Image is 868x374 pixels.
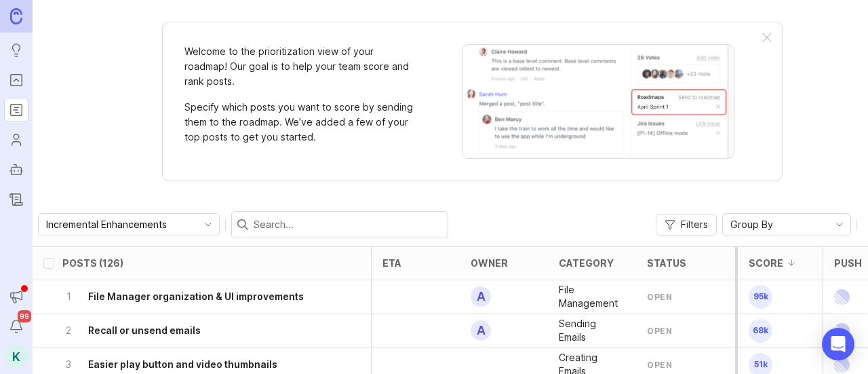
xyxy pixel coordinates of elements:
div: owner [471,258,508,268]
div: open [647,359,672,371]
p: File Management [559,283,625,310]
img: Linear Logo [834,280,850,314]
span: Filters [681,218,708,231]
button: 1File Manager organization & UI improvements [62,280,371,314]
button: Notifications [4,314,28,339]
button: 2Recall or unsend emails [62,314,371,348]
div: open [647,291,672,303]
span: Group By [730,217,773,232]
span: 68k [749,319,772,343]
button: Announcements [4,284,28,309]
p: Welcome to the prioritization view of your roadmap! Our goal is to help your team score and rank ... [184,44,415,89]
img: Canny Home [10,8,22,24]
input: Search... [254,217,442,232]
div: A [471,286,491,307]
span: 95k [749,285,772,309]
span: 99 [18,310,31,322]
svg: toggle icon [197,219,219,230]
a: Ideas [4,38,28,62]
div: toggle menu [722,213,851,236]
p: 2 [62,324,75,337]
div: Open Intercom Messenger [822,328,854,360]
button: K [4,344,28,369]
div: eta [382,258,401,268]
h6: Recall or unsend emails [88,324,201,337]
div: Posts (126) [62,258,123,268]
div: Push [834,258,862,268]
a: Portal [4,68,28,92]
a: Users [4,128,28,152]
button: Filters [656,214,717,236]
div: status [647,258,686,268]
p: Sending Emails [559,317,625,344]
a: Autopilot [4,157,28,182]
div: open [647,325,672,337]
input: Incremental Enhancements [46,217,196,232]
div: Score [749,258,783,268]
a: Changelog [4,187,28,212]
h6: File Manager organization & UI improvements [88,290,304,303]
img: When viewing a post, you can send it to a roadmap [462,44,734,159]
img: Linear Logo [834,314,850,348]
a: Roadmaps [4,98,28,122]
div: toggle menu [38,213,220,236]
div: A [471,320,491,341]
h6: Easier play button and video thumbnails [88,358,277,371]
p: Specify which posts you want to score by sending them to the roadmap. We’ve added a few of your t... [184,100,415,145]
p: 1 [62,290,75,303]
div: category [559,258,614,268]
svg: toggle icon [829,219,850,230]
p: 3 [62,358,75,371]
